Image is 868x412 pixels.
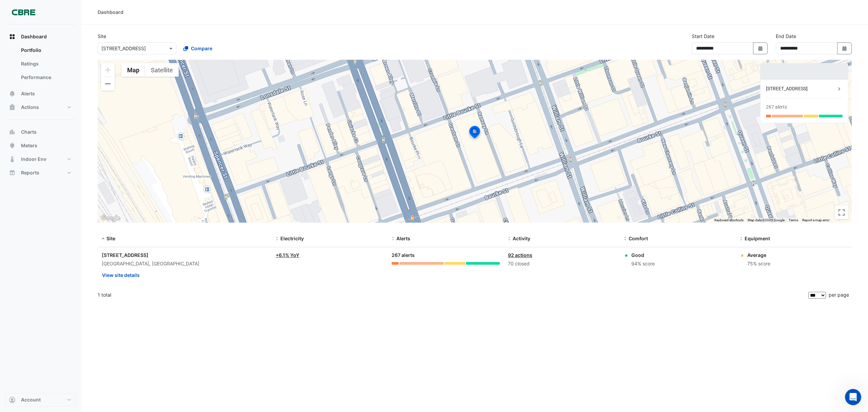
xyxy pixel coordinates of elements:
label: Start Date [692,33,714,40]
button: Indoor Env [5,152,76,166]
a: Portfolio [16,43,76,57]
button: Meters [5,139,76,152]
a: Terms [789,218,798,222]
span: Comfort [629,236,648,241]
app-icon: Meters [9,142,16,149]
div: 267 alerts [766,104,787,111]
span: Site [106,236,115,241]
button: Keyboard shortcuts [714,218,744,223]
img: site-pin-selected.svg [467,125,482,141]
a: +6.1% YoY [276,252,299,258]
span: Activity [513,236,530,241]
div: Dashboard [5,43,76,87]
fa-icon: Select Date [842,45,848,51]
span: Equipment [745,236,770,241]
div: Average [747,251,770,259]
button: View site details [102,269,140,281]
app-icon: Indoor Env [9,156,16,163]
img: Google [99,214,122,223]
div: [STREET_ADDRESS] [766,85,836,92]
span: Charts [21,129,37,135]
span: Dashboard [21,33,47,40]
button: Dashboard [5,30,76,43]
div: 94% score [631,260,655,268]
a: Performance [16,71,76,84]
app-icon: Charts [9,129,16,135]
app-icon: Reports [9,169,16,176]
button: Account [5,393,76,407]
div: Good [631,251,655,259]
span: Alerts [21,90,35,97]
button: Reports [5,166,76,180]
span: Reports [21,169,39,176]
a: 92 actions [508,252,532,258]
span: Map data ©2025 Google [748,218,785,222]
a: Open this area in Google Maps (opens a new window) [99,214,122,223]
label: Site [98,33,106,40]
app-icon: Alerts [9,90,16,97]
span: Alerts [396,236,410,241]
a: Report a map error [802,218,829,222]
div: 267 alerts [392,251,499,259]
button: Show satellite imagery [145,63,179,77]
fa-icon: Select Date [757,45,764,51]
div: [GEOGRAPHIC_DATA], [GEOGRAPHIC_DATA] [102,260,268,268]
span: Meters [21,142,37,149]
label: End Date [776,33,796,40]
span: Electricity [280,236,304,241]
button: Zoom in [101,63,115,77]
button: Toggle fullscreen view [835,206,848,219]
button: Compare [179,42,217,54]
div: 75% score [747,260,770,268]
span: Compare [191,45,212,52]
img: Company Logo [8,5,39,19]
iframe: Intercom live chat [845,389,861,405]
span: Actions [21,104,39,111]
button: Charts [5,125,76,139]
button: Zoom out [101,77,115,91]
div: Dashboard [98,8,123,16]
div: [STREET_ADDRESS] [102,251,268,259]
app-icon: Dashboard [9,33,16,40]
button: Show street map [121,63,145,77]
div: 1 total [98,286,807,303]
div: 70 closed [508,260,616,268]
span: per page [829,292,849,298]
button: Actions [5,100,76,114]
a: Ratings [16,57,76,71]
button: Alerts [5,87,76,100]
span: Indoor Env [21,156,46,163]
span: Account [21,396,41,403]
app-icon: Actions [9,104,16,111]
